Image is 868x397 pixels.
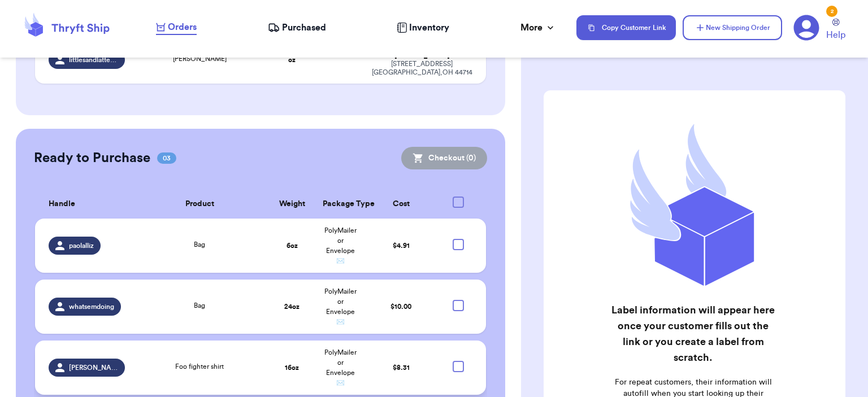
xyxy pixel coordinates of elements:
[683,15,782,40] button: New Shipping Order
[157,152,176,164] span: 03
[287,242,298,249] strong: 6 oz
[34,149,150,167] h2: Ready to Purchase
[393,242,410,249] span: $ 4.91
[194,302,205,309] span: Bag
[132,190,267,219] th: Product
[49,198,75,210] span: Handle
[609,302,778,365] h2: Label information will appear here once your customer fills out the link or you create a label fr...
[826,28,845,42] span: Help
[520,21,556,34] div: More
[69,55,119,64] span: littlesandlattesthriftco
[324,288,357,325] span: PolyMailer or Envelope ✉️
[401,147,487,169] button: Checkout (0)
[69,302,114,311] span: whatsemdoing
[364,190,437,219] th: Cost
[324,349,357,386] span: PolyMailer or Envelope ✉️
[69,241,94,250] span: paolalliz
[371,60,472,77] div: [STREET_ADDRESS] [GEOGRAPHIC_DATA] , OH 44714
[393,364,410,371] span: $ 8.31
[156,20,197,35] a: Orders
[69,363,119,372] span: [PERSON_NAME].thrift.collective
[194,241,205,248] span: Bag
[173,55,227,62] span: [PERSON_NAME]
[316,190,364,219] th: Package Type
[282,21,326,34] span: Purchased
[285,364,299,371] strong: 16 oz
[268,21,326,34] a: Purchased
[284,303,300,310] strong: 24 oz
[826,19,845,42] a: Help
[288,56,296,63] strong: oz
[409,21,449,34] span: Inventory
[397,21,449,34] a: Inventory
[793,15,819,41] a: 2
[390,303,411,310] span: $ 10.00
[175,363,224,370] span: Foo fighter shirt
[168,20,197,34] span: Orders
[324,227,357,264] span: PolyMailer or Envelope ✉️
[268,190,316,219] th: Weight
[826,6,837,17] div: 2
[576,15,676,40] button: Copy Customer Link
